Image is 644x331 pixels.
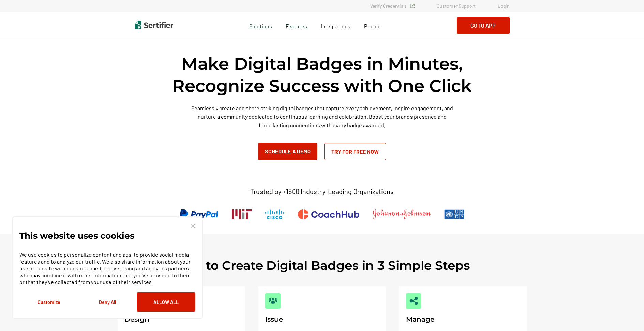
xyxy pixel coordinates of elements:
[321,21,350,30] a: Integrations
[265,315,379,324] h3: Issue
[610,298,644,331] iframe: Chat Widget
[180,209,218,219] img: PayPal
[250,187,394,196] p: Trusted by +1500 Industry-Leading Organizations
[437,3,476,9] a: Customer Support
[269,297,277,305] img: Issue Image
[324,143,386,160] a: Try for Free Now
[135,53,510,97] h1: Make Digital Badges in Minutes, Recognize Success with One Click
[19,292,78,312] button: Customize
[364,21,381,30] a: Pricing
[249,21,272,30] span: Solutions
[137,292,195,312] button: Allow All
[265,209,284,219] img: Cisco
[321,23,350,29] span: Integrations
[373,209,430,219] img: Johnson & Johnson
[498,3,510,9] a: Login
[232,209,252,219] img: Massachusetts Institute of Technology
[135,21,173,29] img: Sertifier | Digital Credentialing Platform
[191,104,453,129] p: Seamlessly create and share striking digital badges that capture every achievement, inspire engag...
[457,17,510,34] button: Go to App
[409,297,418,305] img: Manage Image
[191,224,195,228] img: Cookie Popup Close
[78,292,137,312] button: Deny All
[444,209,464,219] img: UNDP
[19,232,134,239] p: This website uses cookies
[286,21,307,30] span: Features
[298,209,359,219] img: CoachHub
[124,315,238,324] h3: Design
[258,143,317,160] button: Schedule a Demo
[406,315,520,324] h3: Manage
[370,3,415,9] a: Verify Credentials
[174,258,470,273] h2: How to Create Digital Badges in 3 Simple Steps
[410,4,415,8] img: Verified
[364,23,381,29] span: Pricing
[19,251,195,285] p: We use cookies to personalize content and ads, to provide social media features and to analyze ou...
